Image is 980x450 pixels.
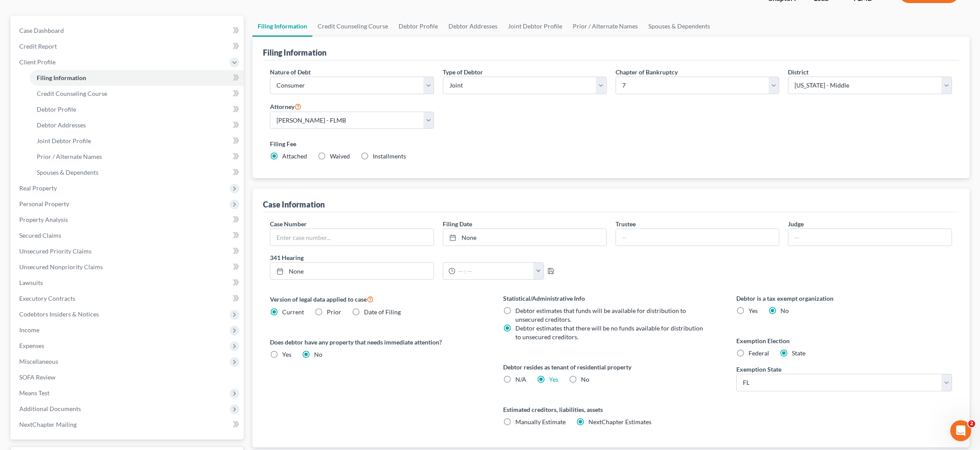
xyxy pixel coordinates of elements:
span: N/A [515,376,526,383]
span: Case Dashboard [19,27,64,34]
a: Filing Information [30,70,244,86]
span: NextChapter Estimates [588,418,651,425]
div: Case Information [263,199,325,210]
label: 341 Hearing [266,253,611,262]
span: Miscellaneous [19,358,58,365]
label: District [788,67,808,77]
a: Spouses & Dependents [643,16,715,37]
a: Prior / Alternate Names [30,149,244,165]
span: Real Property [19,184,57,192]
label: Attorney [270,101,301,112]
a: Filing Information [252,16,312,37]
label: Filing Date [443,219,472,229]
a: Joint Debtor Profile [30,133,244,149]
a: Credit Counseling Course [30,86,244,102]
span: Credit Report [19,42,57,50]
span: Secured Claims [19,232,61,239]
label: Exemption Election [736,336,952,345]
a: Debtor Profile [393,16,443,37]
a: NextChapter Mailing [12,417,244,432]
span: 2 [968,420,975,427]
span: Yes [749,307,758,314]
span: NextChapter Mailing [19,421,77,428]
span: Lawsuits [19,279,43,286]
a: Case Dashboard [12,23,244,39]
label: Case Number [270,219,307,229]
span: No [314,351,322,358]
a: Debtor Addresses [30,117,244,133]
span: Income [19,326,39,334]
a: Secured Claims [12,228,244,243]
a: Credit Report [12,39,244,54]
a: Debtor Addresses [443,16,503,37]
span: Personal Property [19,200,69,207]
a: Unsecured Priority Claims [12,243,244,259]
label: Chapter of Bankruptcy [616,67,678,77]
label: Filing Fee [270,139,952,148]
iframe: Intercom live chat [950,420,971,441]
span: Prior [327,308,341,316]
a: Credit Counseling Course [312,16,393,37]
a: Unsecured Nonpriority Claims [12,259,244,275]
span: Unsecured Priority Claims [19,247,91,255]
a: None [443,229,606,246]
span: Waived [330,152,350,160]
a: Property Analysis [12,212,244,228]
a: SOFA Review [12,369,244,385]
a: Joint Debtor Profile [503,16,567,37]
span: Debtor estimates that there will be no funds available for distribution to unsecured creditors. [515,324,703,341]
span: Prior / Alternate Names [37,153,102,160]
span: Debtor Addresses [37,121,86,129]
span: Filing Information [37,74,86,81]
span: Current [282,308,304,316]
label: Does debtor have any property that needs immediate attention? [270,337,486,347]
input: -- : -- [455,263,534,279]
span: Expenses [19,342,44,349]
span: Joint Debtor Profile [37,137,91,144]
span: Additional Documents [19,405,81,412]
span: No [780,307,789,314]
a: Debtor Profile [30,102,244,117]
label: Version of legal data applied to case [270,294,486,304]
span: Manually Estimate [515,418,566,425]
label: Statistical/Administrative Info [503,294,719,303]
span: Installments [373,152,406,160]
span: State [792,349,805,357]
span: Date of Filing [364,308,401,316]
span: Property Analysis [19,216,68,223]
label: Debtor is a tax exempt organization [736,294,952,303]
span: Attached [282,152,307,160]
label: Judge [788,219,804,229]
span: Yes [282,351,291,358]
label: Trustee [616,219,636,229]
span: Executory Contracts [19,295,75,302]
input: Enter case number... [270,229,434,246]
span: Debtor estimates that funds will be available for distribution to unsecured creditors. [515,307,686,323]
div: Filing Information [263,47,326,58]
a: Spouses & Dependents [30,165,244,180]
span: No [581,376,589,383]
span: Unsecured Nonpriority Claims [19,263,103,271]
a: Prior / Alternate Names [567,16,643,37]
span: Codebtors Insiders & Notices [19,310,99,318]
a: None [270,263,434,279]
label: Estimated creditors, liabilities, assets [503,405,719,414]
span: Federal [749,349,769,357]
a: Yes [549,376,558,383]
a: Lawsuits [12,275,244,291]
label: Debtor resides as tenant of residential property [503,362,719,372]
span: Credit Counseling Course [37,90,107,97]
label: Nature of Debt [270,67,311,77]
span: Spouses & Dependents [37,169,98,176]
span: Means Test [19,389,49,397]
span: Client Profile [19,58,56,66]
input: -- [788,229,952,246]
input: -- [616,229,779,246]
label: Type of Debtor [443,67,483,77]
label: Exemption State [736,365,781,374]
span: Debtor Profile [37,105,76,113]
a: Executory Contracts [12,291,244,306]
span: SOFA Review [19,373,56,381]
